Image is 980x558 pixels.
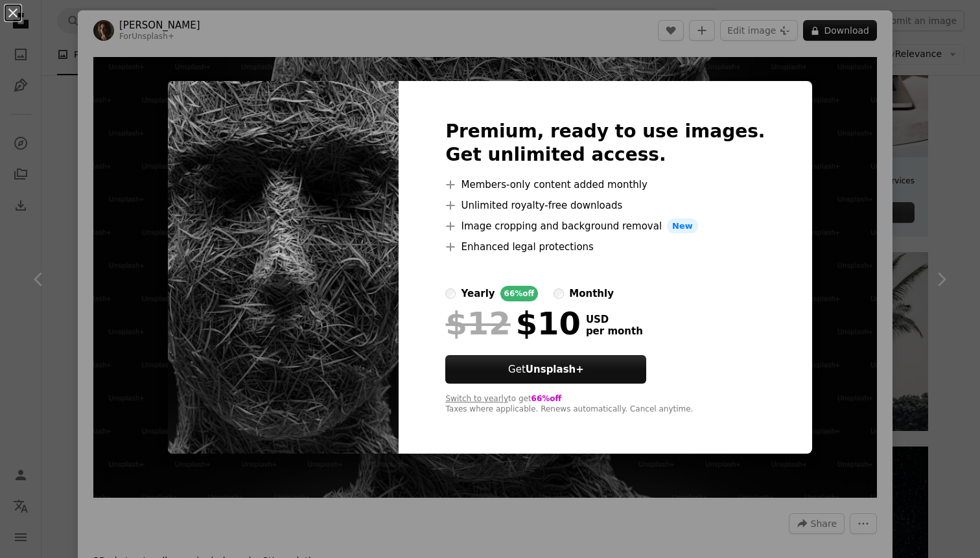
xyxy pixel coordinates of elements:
button: GetUnsplash+ [445,355,646,384]
span: New [667,218,698,234]
div: 66% off [500,286,539,301]
span: $12 [445,307,510,340]
div: monthly [569,286,614,301]
div: yearly [461,286,495,301]
input: yearly66%off [445,288,456,299]
div: $10 [445,307,580,340]
button: Switch to yearly [445,394,508,404]
span: 66% off [531,394,562,403]
img: premium_photo-1686546766850-f857e964814f [168,81,399,454]
strong: Unsplash+ [526,364,584,375]
li: Image cropping and background removal [445,218,765,234]
input: monthly [554,288,564,299]
span: USD [586,314,643,325]
li: Enhanced legal protections [445,239,765,255]
li: Unlimited royalty-free downloads [445,198,765,213]
div: to get Taxes where applicable. Renews automatically. Cancel anytime. [445,394,765,415]
span: per month [586,325,643,337]
li: Members-only content added monthly [445,177,765,192]
h2: Premium, ready to use images. Get unlimited access. [445,120,765,167]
